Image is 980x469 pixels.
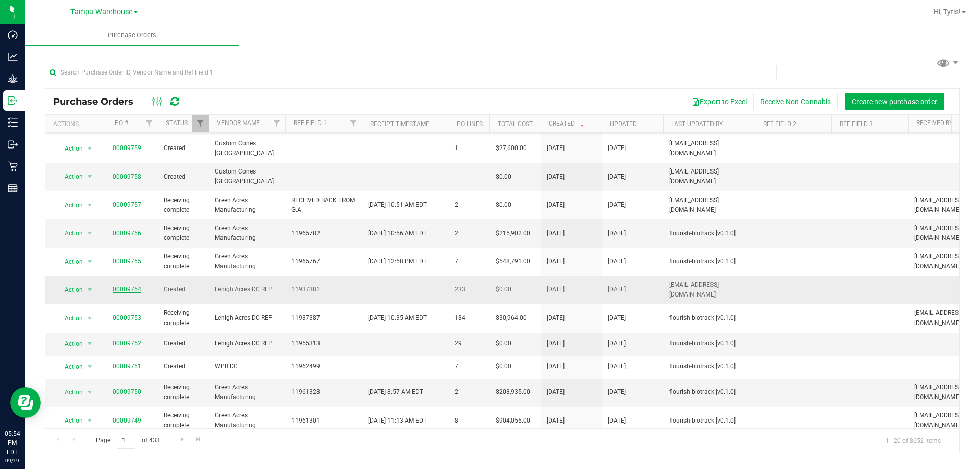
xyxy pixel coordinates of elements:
span: [DATE] [608,285,626,294]
button: Export to Excel [685,93,753,110]
span: Action [56,385,83,400]
span: Created [164,339,203,349]
span: [DATE] [547,285,565,294]
span: Custom Cones [GEOGRAPHIC_DATA] [215,139,279,158]
span: 1 [455,143,483,153]
span: $0.00 [496,339,511,349]
span: flourish-biotrack [v0.1.0] [669,387,749,397]
inline-svg: Reports [8,183,18,193]
span: $27,600.00 [496,143,527,153]
a: PO Lines [457,120,483,128]
span: flourish-biotrack [v0.1.0] [669,339,749,349]
span: [DATE] [608,172,626,182]
span: WPB DC [215,362,279,372]
span: Green Acres Manufacturing [215,224,279,243]
inline-svg: Inventory [8,117,18,128]
span: Lehigh Acres DC REP [215,285,279,294]
span: Green Acres Manufacturing [215,195,279,215]
span: select [84,385,96,400]
span: flourish-biotrack [v0.1.0] [669,362,749,372]
span: Receiving complete [164,195,203,215]
span: select [84,337,96,351]
span: $548,791.00 [496,257,530,266]
a: Filter [268,115,285,132]
span: [DATE] [608,362,626,372]
span: 11955313 [291,339,356,349]
span: [EMAIL_ADDRESS][DOMAIN_NAME] [669,139,749,158]
span: Receiving complete [164,411,203,430]
a: 00009756 [113,230,141,237]
span: [DATE] 10:56 AM EDT [368,229,427,238]
p: 05:54 PM EDT [5,429,20,457]
a: Go to the next page [175,433,189,447]
span: Receiving complete [164,308,203,328]
span: Purchase Orders [94,31,170,40]
span: Green Acres Manufacturing [215,411,279,430]
span: select [84,283,96,297]
span: select [84,311,96,326]
span: [DATE] [547,200,565,210]
a: Purchase Orders [24,24,239,46]
a: Filter [192,115,209,132]
span: [DATE] [547,313,565,323]
span: Created [164,285,203,294]
inline-svg: Retail [8,161,18,171]
span: [DATE] [547,362,565,372]
span: 2 [455,229,483,238]
span: [DATE] [547,387,565,397]
span: select [84,198,96,212]
inline-svg: Grow [8,73,18,84]
span: Action [56,283,83,297]
span: 7 [455,362,483,372]
a: Go to the last page [191,433,206,447]
span: select [84,413,96,428]
a: Receipt Timestamp [370,120,430,128]
a: Updated [610,120,637,128]
p: 09/19 [5,457,20,464]
span: Action [56,311,83,326]
span: [DATE] 10:35 AM EDT [368,313,427,323]
span: flourish-biotrack [v0.1.0] [669,229,749,238]
span: [EMAIL_ADDRESS][DOMAIN_NAME] [669,280,749,300]
span: select [84,255,96,269]
span: Receiving complete [164,224,203,243]
span: Purchase Orders [53,96,143,107]
inline-svg: Analytics [8,52,18,62]
span: 11962499 [291,362,356,372]
span: Lehigh Acres DC REP [215,313,279,323]
span: Action [56,360,83,374]
span: [DATE] [608,229,626,238]
span: [DATE] 10:51 AM EDT [368,200,427,210]
span: [DATE] [547,416,565,426]
span: 11961301 [291,416,356,426]
a: Received By [916,119,953,127]
span: [DATE] [608,313,626,323]
span: 11965767 [291,257,356,266]
span: Lehigh Acres DC REP [215,339,279,349]
span: 11961328 [291,387,356,397]
span: 2 [455,200,483,210]
span: [DATE] [547,229,565,238]
span: Green Acres Manufacturing [215,252,279,271]
span: select [84,226,96,240]
span: [DATE] 8:57 AM EDT [368,387,423,397]
span: select [84,169,96,184]
span: Action [56,141,83,156]
span: [DATE] [547,257,565,266]
span: 11937387 [291,313,356,323]
span: [DATE] [608,200,626,210]
span: [DATE] [547,172,565,182]
button: Receive Non-Cannabis [753,93,838,110]
span: Create new purchase order [852,97,937,106]
span: 184 [455,313,483,323]
span: $0.00 [496,285,511,294]
inline-svg: Inbound [8,95,18,106]
a: PO # [115,119,128,127]
span: 29 [455,339,483,349]
span: [DATE] 12:58 PM EDT [368,257,427,266]
span: 8 [455,416,483,426]
span: $0.00 [496,200,511,210]
a: Total Cost [498,120,533,128]
span: 7 [455,257,483,266]
span: $904,055.00 [496,416,530,426]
